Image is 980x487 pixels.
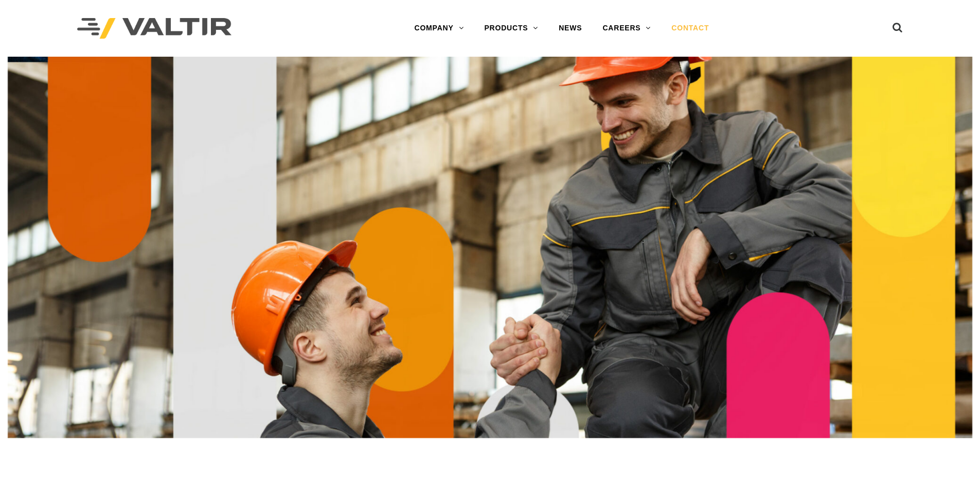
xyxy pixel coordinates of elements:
a: CAREERS [592,18,661,39]
a: PRODUCTS [474,18,548,39]
a: CONTACT [661,18,719,39]
a: COMPANY [404,18,474,39]
img: Valtir [77,18,231,39]
a: NEWS [548,18,592,39]
img: Contact_1 [8,57,972,438]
